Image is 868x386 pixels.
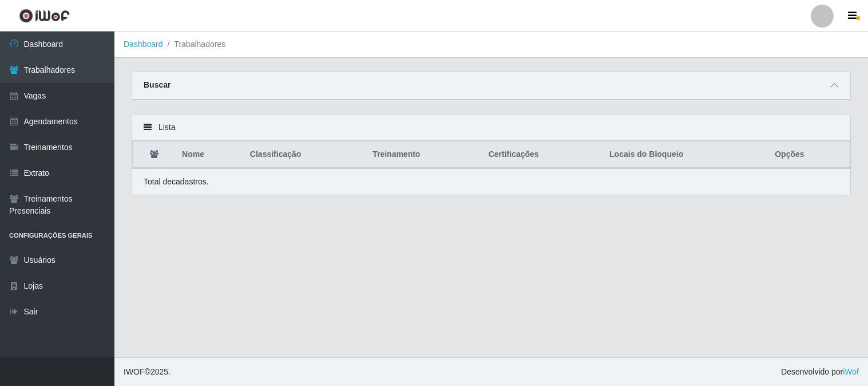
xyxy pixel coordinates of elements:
[124,366,171,378] span: © 2025 .
[781,366,859,378] span: Desenvolvido por
[132,115,850,141] div: Lista
[175,141,243,168] th: Nome
[114,31,868,58] nav: breadcrumb
[482,141,603,168] th: Certificações
[603,141,768,168] th: Locais do Bloqueio
[124,40,163,49] a: Dashboard
[124,367,145,376] span: IWOF
[243,141,366,168] th: Classificação
[366,141,482,168] th: Treinamento
[19,9,70,23] img: CoreUI Logo
[144,80,171,89] strong: Buscar
[163,38,226,50] li: Trabalhadores
[843,367,859,376] a: iWof
[768,141,850,168] th: Opções
[144,176,209,188] p: Total de cadastros.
